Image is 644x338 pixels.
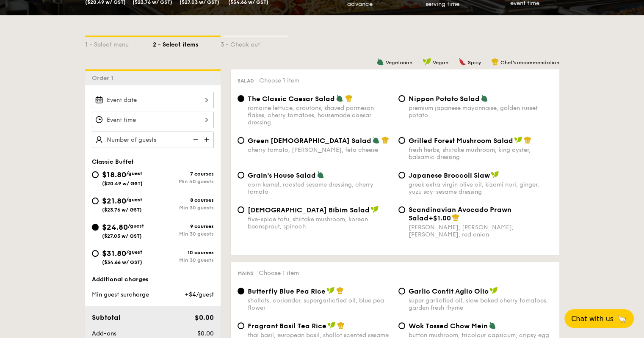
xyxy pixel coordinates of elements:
input: $21.80/guest($23.76 w/ GST)8 coursesMin 30 guests [92,198,99,204]
img: icon-reduce.1d2dbef1.svg [188,132,201,148]
span: $31.80 [102,249,126,258]
div: cherry tomato, [PERSON_NAME], feta cheese [248,146,392,154]
span: Grilled Forest Mushroom Salad [409,137,513,145]
div: five-spice tofu, shiitake mushroom, korean beansprout, spinach [248,216,392,230]
div: shallots, coriander, supergarlicfied oil, blue pea flower [248,297,392,311]
span: Fragrant Basil Tea Rice [248,322,326,330]
img: icon-chef-hat.a58ddaea.svg [381,136,389,144]
span: Choose 1 item [259,77,299,84]
img: icon-chef-hat.a58ddaea.svg [491,58,499,66]
span: Mains [238,270,254,276]
img: icon-vegetarian.fe4039eb.svg [372,136,380,144]
input: Number of guests [92,132,214,148]
span: Classic Buffet [92,158,134,165]
input: $18.80/guest($20.49 w/ GST)7 coursesMin 40 guests [92,171,99,178]
span: ($23.76 w/ GST) [102,207,142,213]
span: Green [DEMOGRAPHIC_DATA] Salad [248,137,371,145]
img: icon-vegetarian.fe4039eb.svg [489,322,496,329]
span: Chat with us [571,315,614,323]
div: greek extra virgin olive oil, kizami nori, ginger, yuzu soy-sesame dressing [409,181,553,195]
span: Spicy [468,60,481,66]
span: +$4/guest [184,291,213,298]
span: Min guest surcharge [92,291,149,298]
input: The Classic Caesar Saladromaine lettuce, croutons, shaved parmesan flakes, cherry tomatoes, house... [238,95,244,102]
span: /guest [128,223,144,229]
span: Choose 1 item [259,269,299,277]
img: icon-vegetarian.fe4039eb.svg [336,94,343,102]
div: corn kernel, roasted sesame dressing, cherry tomato [248,181,392,195]
img: icon-vegan.f8ff3823.svg [423,58,431,66]
input: Event date [92,92,214,108]
div: Min 40 guests [153,179,214,184]
img: icon-add.58712e84.svg [201,132,214,148]
div: 7 courses [153,171,214,177]
div: romaine lettuce, croutons, shaved parmesan flakes, cherry tomatoes, housemade caesar dressing [248,104,392,126]
span: 🦙 [617,314,627,324]
span: Chef's recommendation [500,60,559,66]
input: Wok Tossed Chow Meinbutton mushroom, tricolour capsicum, cripsy egg noodle, kikkoman, super garli... [398,322,405,329]
input: [DEMOGRAPHIC_DATA] Bibim Saladfive-spice tofu, shiitake mushroom, korean beansprout, spinach [238,206,244,213]
input: Nippon Potato Saladpremium japanese mayonnaise, golden russet potato [398,95,405,102]
span: /guest [126,249,142,255]
span: Vegan [433,60,448,66]
input: Scandinavian Avocado Prawn Salad+$1.00[PERSON_NAME], [PERSON_NAME], [PERSON_NAME], red onion [398,206,405,213]
img: icon-chef-hat.a58ddaea.svg [337,322,345,329]
div: [PERSON_NAME], [PERSON_NAME], [PERSON_NAME], red onion [409,224,553,238]
img: icon-vegan.f8ff3823.svg [327,322,336,329]
input: Fragrant Basil Tea Ricethai basil, european basil, shallot scented sesame oil, barley multigrain ... [238,322,244,329]
span: Grain's House Salad [248,171,316,179]
img: icon-spicy.37a8142b.svg [459,58,466,66]
img: icon-vegan.f8ff3823.svg [491,171,499,179]
span: $18.80 [102,170,126,179]
span: Nippon Potato Salad [409,95,480,103]
img: icon-chef-hat.a58ddaea.svg [345,94,353,102]
span: Order 1 [92,74,117,82]
input: $31.80/guest($34.66 w/ GST)10 coursesMin 30 guests [92,250,99,257]
span: Japanese Broccoli Slaw [409,171,490,179]
input: $24.80/guest($27.03 w/ GST)9 coursesMin 30 guests [92,224,99,231]
span: Butterfly Blue Pea Rice [248,287,326,295]
div: super garlicfied oil, slow baked cherry tomatoes, garden fresh thyme [409,297,553,311]
span: The Classic Caesar Salad [248,95,335,103]
input: Butterfly Blue Pea Riceshallots, coriander, supergarlicfied oil, blue pea flower [238,288,244,294]
div: fresh herbs, shiitake mushroom, king oyster, balsamic dressing [409,146,553,161]
div: 1 - Select menu [85,37,153,49]
img: icon-vegan.f8ff3823.svg [326,287,335,294]
img: icon-chef-hat.a58ddaea.svg [336,287,344,294]
img: icon-vegetarian.fe4039eb.svg [376,58,384,66]
span: Salad [238,78,254,84]
span: ($27.03 w/ GST) [102,233,142,239]
div: Min 30 guests [153,231,214,237]
div: 10 courses [153,250,214,256]
input: Grilled Forest Mushroom Saladfresh herbs, shiitake mushroom, king oyster, balsamic dressing [398,137,405,144]
span: $0.00 [194,313,213,322]
button: Chat with us🦙 [564,309,634,328]
span: $21.80 [102,196,126,206]
span: Subtotal [92,313,121,322]
span: Garlic Confit Aglio Olio [409,287,489,295]
img: icon-chef-hat.a58ddaea.svg [452,214,459,221]
span: Scandinavian Avocado Prawn Salad [409,206,511,222]
span: Add-ons [92,330,116,337]
div: Min 30 guests [153,257,214,263]
span: Vegetarian [386,60,412,66]
span: ($34.66 w/ GST) [102,259,142,265]
span: [DEMOGRAPHIC_DATA] Bibim Salad [248,206,370,214]
span: /guest [126,197,142,203]
img: icon-vegetarian.fe4039eb.svg [317,171,324,179]
img: icon-vegetarian.fe4039eb.svg [481,94,488,102]
span: Wok Tossed Chow Mein [409,322,488,330]
span: +$1.00 [428,214,451,222]
span: /guest [126,170,142,176]
div: 8 courses [153,197,214,203]
span: $24.80 [102,223,128,232]
img: icon-vegan.f8ff3823.svg [370,206,379,213]
div: 2 - Select items [153,37,221,49]
span: ($20.49 w/ GST) [102,181,143,187]
span: $0.00 [197,330,213,337]
div: premium japanese mayonnaise, golden russet potato [409,104,553,119]
div: 3 - Check out [221,37,288,49]
input: Event time [92,112,214,128]
div: Additional charges [92,275,214,284]
img: icon-vegan.f8ff3823.svg [489,287,498,294]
